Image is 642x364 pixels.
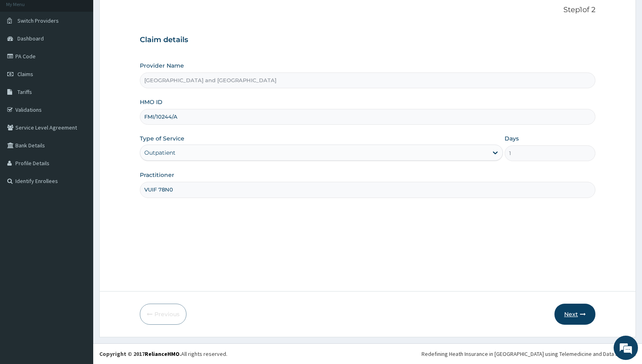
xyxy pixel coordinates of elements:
[17,88,32,96] span: Tariffs
[144,149,175,157] div: Outpatient
[17,70,33,78] span: Claims
[554,304,595,325] button: Next
[93,343,642,364] footer: All rights reserved.
[505,134,519,143] label: Days
[140,62,184,70] label: Provider Name
[140,6,595,15] p: Step 1 of 2
[140,171,174,179] label: Practitioner
[140,134,184,143] label: Type of Service
[17,17,59,24] span: Switch Providers
[140,304,186,325] button: Previous
[140,109,595,125] input: Enter HMO ID
[422,350,636,358] div: Redefining Heath Insurance in [GEOGRAPHIC_DATA] using Telemedicine and Data Science!
[140,182,595,198] input: Enter Name
[17,35,44,42] span: Dashboard
[140,36,595,45] h3: Claim details
[99,350,181,358] strong: Copyright © 2017 .
[145,350,180,358] a: RelianceHMO
[140,98,163,106] label: HMO ID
